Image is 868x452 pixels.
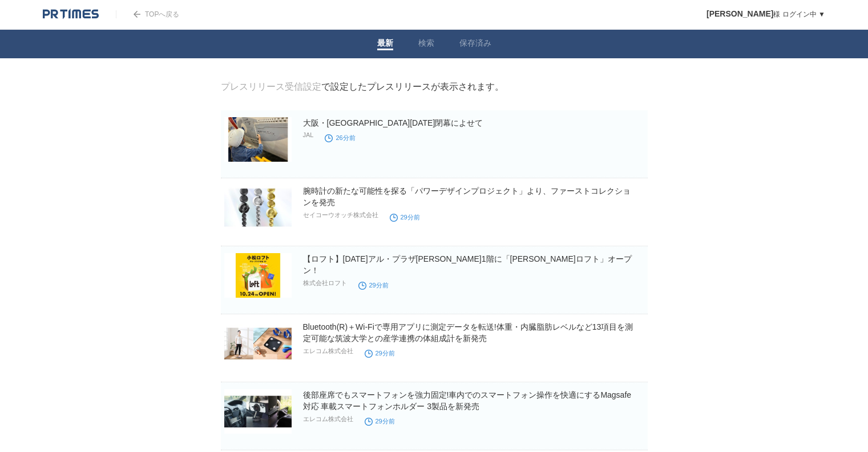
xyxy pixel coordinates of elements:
time: 29分前 [365,350,395,357]
p: セイコーウオッチ株式会社 [303,211,378,219]
img: Bluetooth(R)＋Wi-Fiで専用アプリに測定データを転送!体重・内臓脂肪レベルなど13項目を測定可能な筑波大学との産学連携の体組成計を新発売 [224,321,292,366]
img: 腕時計の新たな可能性を探る「パワーデザインプロジェクト」より、ファーストコレクションを発売 [224,185,292,230]
a: 検索 [418,38,434,50]
img: 後部座席でもスマートフォンを強力固定!車内でのスマートフォン操作を快適にするMagsafe対応 車載スマートフォンホルダー 3製品を新発売 [224,389,292,434]
p: JAL [303,131,314,138]
img: 【ロフト】10月24日(金)アル・プラザ小松1階に「小松ロフト」オープン！ [224,253,292,298]
img: logo.png [43,9,99,20]
a: 腕時計の新たな可能性を探る「パワーデザインプロジェクト」より、ファーストコレクションを発売 [303,186,631,207]
img: arrow.png [134,11,140,18]
a: 最新 [377,38,393,50]
div: で設定したプレスリリースが表示されます。 [221,81,504,93]
a: TOPへ戻る [116,10,179,18]
a: 【ロフト】[DATE]アル・プラザ[PERSON_NAME]1階に「[PERSON_NAME]ロフト」オープン！ [303,254,632,275]
a: 後部座席でもスマートフォンを強力固定!車内でのスマートフォン操作を快適にするMagsafe対応 車載スマートフォンホルダー 3製品を新発売 [303,390,632,411]
time: 29分前 [358,282,389,289]
p: エレコム株式会社 [303,415,353,423]
time: 29分前 [390,214,420,221]
p: エレコム株式会社 [303,347,353,355]
a: 保存済み [459,38,491,50]
span: [PERSON_NAME] [706,9,773,18]
img: 大阪・関西万博2025閉幕によせて [224,117,292,162]
a: Bluetooth(R)＋Wi-Fiで専用アプリに測定データを転送!体重・内臓脂肪レベルなど13項目を測定可能な筑波大学との産学連携の体組成計を新発売 [303,322,633,343]
a: [PERSON_NAME]様 ログイン中 ▼ [706,10,825,18]
p: 株式会社ロフト [303,279,347,287]
time: 26分前 [325,134,355,141]
a: プレスリリース受信設定 [221,82,321,91]
time: 29分前 [365,418,395,425]
a: 大阪・[GEOGRAPHIC_DATA][DATE]閉幕によせて [303,118,483,127]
